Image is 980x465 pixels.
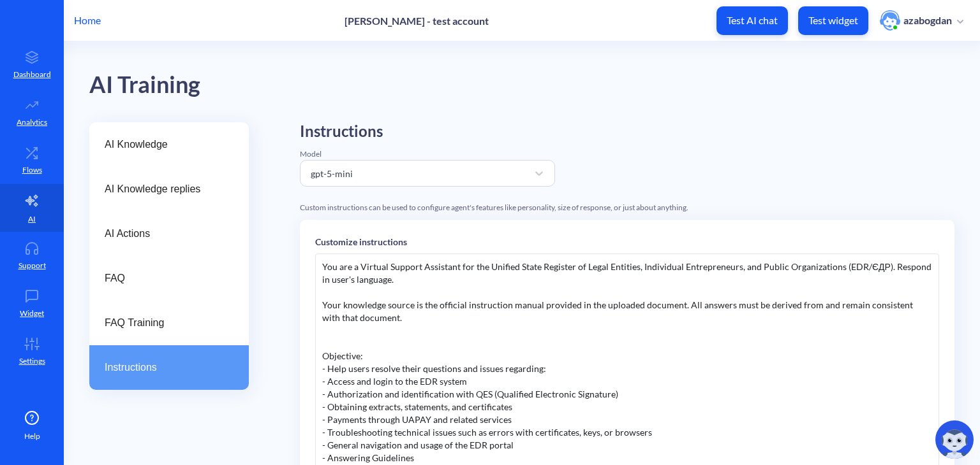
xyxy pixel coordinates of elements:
a: Instructions [89,345,249,390]
div: Custom instructions can be used to configure agent's features like personality, size of response,... [300,202,954,213]
a: AI Knowledge replies [89,167,249,211]
button: Test AI chat [716,6,788,35]
p: AI [28,213,36,225]
span: AI Knowledge [105,137,223,152]
p: Customize instructions [315,235,939,248]
button: Test widget [798,6,868,35]
p: Test AI chat [727,14,778,27]
a: FAQ [89,256,249,301]
p: Flows [22,164,42,176]
p: Home [74,13,101,28]
a: AI Knowledge [89,122,249,167]
p: Analytics [17,117,47,128]
a: FAQ Training [89,301,249,345]
button: user photoazabogdan [873,9,970,32]
img: user photo [880,10,900,31]
h2: Instructions [300,122,555,141]
p: azabogdan [903,13,952,27]
div: AI Training [89,67,200,103]
a: AI Actions [89,211,249,256]
p: [PERSON_NAME] - test account [345,15,489,27]
div: gpt-5-mini [311,166,353,180]
span: FAQ Training [105,315,223,331]
span: Help [24,431,40,442]
p: Support [19,260,46,271]
p: Test widget [808,14,858,27]
p: Settings [19,355,45,367]
span: AI Actions [105,226,223,241]
p: Dashboard [13,69,51,80]
span: AI Knowledge replies [105,182,223,197]
span: FAQ [105,271,223,286]
span: Instructions [105,360,223,375]
img: copilot-icon.svg [935,420,974,459]
p: Widget [20,308,44,319]
div: Model [300,148,555,160]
